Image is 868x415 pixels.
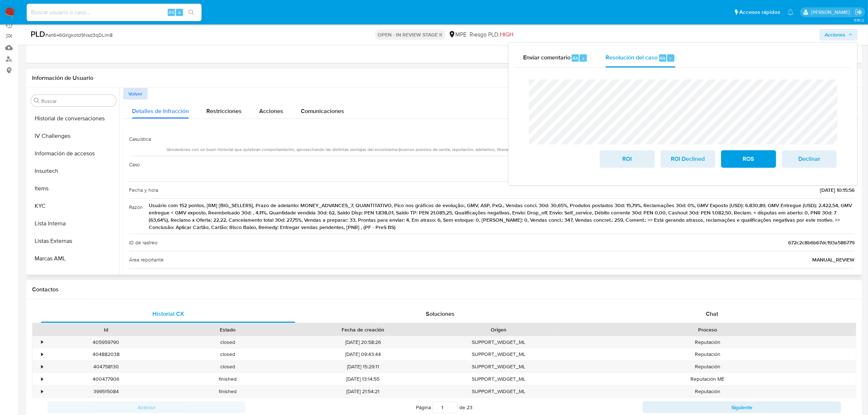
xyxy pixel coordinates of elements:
[32,74,93,82] h1: Información de Usuario
[559,361,856,373] div: Reputación
[721,150,776,168] button: ROS
[178,9,180,16] span: s
[582,55,584,62] span: c
[45,31,113,39] span: # arl646GKgkotd9Nsd3qDLlm8
[28,215,119,232] button: Lista Interna
[438,348,559,360] div: SUPPORT_WIDGET_ML
[167,373,288,385] div: finished
[41,98,113,104] input: Buscar
[167,361,288,373] div: closed
[41,339,43,346] div: •
[288,336,438,348] div: [DATE] 20:58:26
[500,30,514,39] span: HIGH
[443,326,554,333] div: Origen
[32,286,856,293] h1: Contactos
[731,151,766,167] span: ROS
[34,98,40,104] button: Buscar
[559,373,856,385] div: Reputación ME
[45,385,167,397] div: 399515084
[28,197,119,215] button: KYC
[855,8,863,16] a: Salir
[572,55,578,62] span: Alt
[467,404,472,411] span: 23
[854,17,864,23] span: 3.161.2
[184,7,199,18] button: search-icon
[438,361,559,373] div: SUPPORT_WIDGET_ML
[288,385,438,397] div: [DATE] 21:54:21
[670,151,706,167] span: ROI Declined
[31,28,45,40] b: PLD
[559,348,856,360] div: Reputación
[41,351,43,358] div: •
[168,9,174,16] span: Alt
[152,310,184,318] span: Historial CX
[41,376,43,383] div: •
[288,361,438,373] div: [DATE] 15:29:11
[50,326,161,333] div: Id
[791,151,827,167] span: Declinar
[820,29,858,40] button: Acciones
[41,388,43,395] div: •
[28,250,119,267] button: Marcas AML
[643,402,841,413] button: Siguiente
[45,361,167,373] div: 404758130
[782,150,837,168] button: Declinar
[426,310,455,318] span: Soluciones
[438,373,559,385] div: SUPPORT_WIDGET_ML
[706,310,718,318] span: Chat
[438,385,559,397] div: SUPPORT_WIDGET_ML
[28,232,119,250] button: Listas Externas
[167,385,288,397] div: finished
[523,54,571,62] span: Enviar comentario
[825,29,845,40] span: Acciones
[28,110,119,127] button: Historial de conversaciones
[28,267,119,285] button: Perfiles
[375,30,445,40] p: OPEN - IN REVIEW STAGE II
[47,402,246,413] button: Anterior
[559,336,856,348] div: Reputación
[448,31,467,39] div: MPE
[45,348,167,360] div: 404882038
[609,151,645,167] span: ROI
[288,373,438,385] div: [DATE] 13:14:55
[559,385,856,397] div: Reputación
[28,162,119,180] button: Insurtech
[416,402,472,413] span: Página de
[600,150,654,168] button: ROI
[661,150,715,168] button: ROI Declined
[288,348,438,360] div: [DATE] 09:43:44
[27,8,202,17] input: Buscar usuario o caso...
[45,336,167,348] div: 405959790
[670,55,672,62] span: r
[167,336,288,348] div: closed
[28,127,119,145] button: IV Challenges
[28,145,119,162] button: Información de accesos
[293,326,433,333] div: Fecha de creación
[787,9,794,15] a: Notificaciones
[45,373,167,385] div: 400477906
[41,363,43,370] div: •
[739,8,780,16] span: Accesos rápidos
[167,348,288,360] div: closed
[438,336,559,348] div: SUPPORT_WIDGET_ML
[470,31,514,39] span: Riesgo PLD:
[660,55,666,62] span: Alt
[564,326,851,333] div: Proceso
[606,54,658,62] span: Resolución del caso
[811,9,852,16] p: agustin.duran@mercadolibre.com
[28,180,119,197] button: Items
[172,326,283,333] div: Estado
